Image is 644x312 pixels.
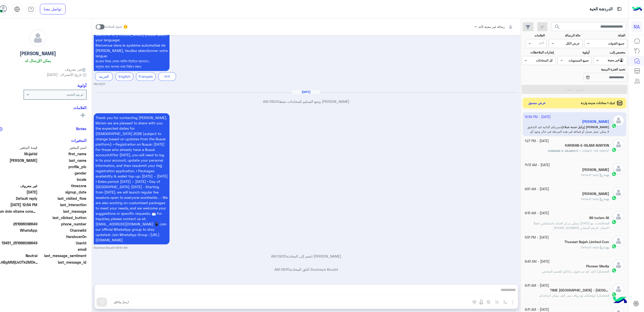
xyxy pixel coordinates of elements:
span: شكرا لكم، لقد تم تحويل بياناتكم للقسم المختص. [541,269,604,273]
span: 9K I JOINED THE GROUP [575,149,609,153]
h6: [DATE] [292,90,320,94]
span: last_visited_flow [38,196,87,201]
span: Default reply [581,173,603,177]
span: email [38,247,87,252]
p: [PERSON_NAME] وضع التسليم للمحادثات نشط [94,99,519,104]
b: : [603,197,609,201]
small: [DATE] - 5:51 PM [525,235,549,240]
img: WhatsApp [612,220,617,225]
span: search [554,24,560,30]
small: [DATE] - 9:43 AM [525,259,550,264]
span: UserId [38,240,87,246]
b: : [604,221,609,225]
span: لديك 1 محادثات جديدة واردة [581,101,615,105]
label: العلامات [522,33,545,38]
span: locale [38,177,87,182]
p: 17/9/2025, 5:27 PM [94,19,170,71]
span: last_clicked_button [38,215,87,220]
span: profile_pic [38,164,87,169]
div: اختر [539,41,545,46]
span: Thank you for contacting [PERSON_NAME]. Ma’am we are pleased to share with you the expected dates... [96,115,168,242]
label: القناة: [585,33,626,38]
p: الدردشة الحية [589,6,612,13]
img: WhatsApp [612,147,617,152]
span: بوت [604,173,609,177]
span: 09:10 AM [271,254,287,258]
img: defaultAdmin.png [613,163,624,174]
span: last_message_sentiment [38,253,87,258]
span: ChannelId [38,228,87,233]
h5: Ishaq Zai [582,192,609,196]
div: English [115,72,133,81]
span: بوت [604,197,609,201]
p: Soumaya Bouzid أغلق المحادثة [94,267,519,272]
small: 05:27 PM [94,82,105,86]
small: [DATE] - 11:13 AM [525,163,550,168]
h5: [PERSON_NAME] [20,51,56,56]
p: [PERSON_NAME] انضم إلى المحادثة [94,253,519,259]
h5: Al Amin Al Imam [582,168,609,172]
h5: 99 turizm Ali [589,216,609,220]
h6: أولوية [78,83,87,88]
b: : [603,245,609,249]
span: Default reply [581,245,603,249]
span: 09:04 AM [263,99,279,104]
span: غير معروف [65,67,87,72]
img: Logo [632,4,642,14]
div: Français [136,72,156,81]
h5: Thurwat Najah Limited Com [564,240,609,244]
img: defaultAdmin.png [613,211,624,222]
img: WhatsApp [612,244,617,249]
b: : [604,269,609,273]
span: timezone [38,183,87,188]
b: : [604,294,609,297]
span: last_message [38,209,87,214]
span: انت [605,294,609,297]
span: last_interaction [38,202,87,207]
img: defaultAdmin.png [613,235,624,247]
button: تطبيق الفلاتر [522,85,627,94]
span: first_name [38,151,87,157]
h5: Pioneer Media [586,264,609,268]
p: 18/9/2025, 9:10 AM [94,113,170,244]
span: HandoverOn [38,234,87,239]
small: [DATE] - 9:51 AM [525,187,549,192]
span: signup_date [38,189,87,195]
span: Default reply [581,197,603,201]
span: phone_number [38,221,87,227]
img: defaultAdmin.png [29,29,46,47]
label: إشارات الملاحظات [522,50,554,55]
img: WhatsApp [612,196,617,201]
img: defaultAdmin.png [613,187,624,198]
h5: TIME Ruba Hotel - Makkah فندق تايم ربا [550,288,609,292]
label: تحديد الفترة الزمنية [558,67,625,72]
span: تاريخ الأشتراك : [DATE] [47,72,82,77]
img: defaultAdmin.png [613,139,624,150]
div: العربية [95,72,113,81]
img: tab [616,6,623,12]
b: لم يتم التحديد [67,93,84,96]
label: حالة الرسالة [549,33,581,38]
small: [DATE] - 9:31 AM [525,283,549,288]
label: مخصص إلى: [594,50,625,55]
button: ارسل واغلق [111,298,132,306]
div: RA [631,21,642,32]
img: hulul-logo.png [611,292,629,309]
span: بوت [604,245,609,249]
b: : [548,149,575,153]
span: شكرا لتواصلكم مع رواف منى كيف ممكن أساعدكم [539,294,604,297]
img: tab [14,6,20,12]
b: : [603,173,609,177]
button: عرض مسبق [527,100,548,107]
a: tab [26,4,36,14]
a: تواصل معنا [40,4,66,14]
h5: KARWAN-E-ISLAMI AVIATION [565,143,609,148]
img: WhatsApp [612,171,617,177]
h6: Notes [76,126,87,131]
span: رسالة غير معينة لأحد [478,25,505,29]
button: search [551,22,564,33]
small: [DATE] - 1:27 PM [525,139,549,144]
span: gender [38,170,87,176]
div: বাংলা [158,72,176,81]
span: last_name [38,158,87,163]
